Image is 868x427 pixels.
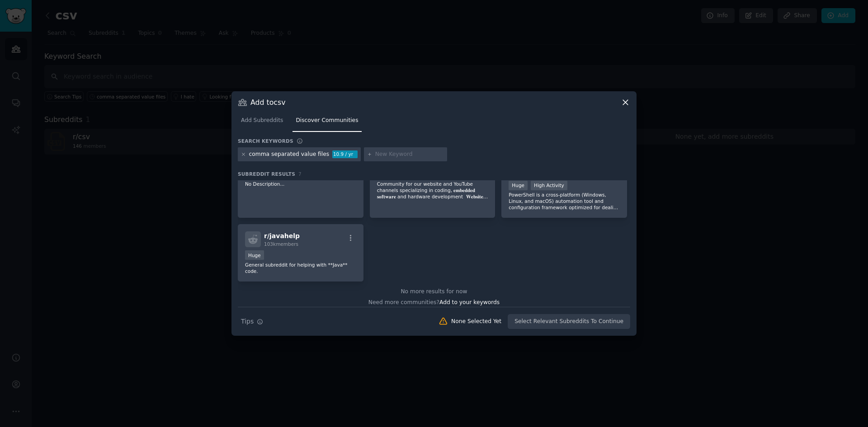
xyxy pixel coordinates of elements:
[238,113,286,132] a: Add Subreddits
[509,181,528,190] div: Huge
[531,181,567,190] div: High Activity
[264,241,298,247] span: 103k members
[245,250,264,260] div: Huge
[241,317,254,326] span: Tips
[292,113,361,132] a: Discover Communities
[298,171,302,177] span: 7
[250,98,286,107] h3: Add to csv
[241,117,283,125] span: Add Subreddits
[264,232,300,239] span: r/ javahelp
[377,181,488,200] p: Community for our website and YouTube channels specializing in coding, 𝐞𝐦𝐛𝐞𝐝𝐝𝐞𝐝 𝐬𝐨𝐟𝐭𝐰𝐚𝐫𝐞 and hard...
[238,314,266,329] button: Tips
[238,138,293,144] h3: Search keywords
[238,288,630,296] div: No more results for now
[451,318,501,326] div: None Selected Yet
[238,171,295,177] span: Subreddit Results
[245,262,356,274] p: General subreddit for helping with **Java** code.
[245,181,356,187] p: No Description...
[249,150,330,159] div: comma separated value files
[375,150,444,159] input: New Keyword
[332,150,358,159] div: 10.9 / yr
[509,192,620,211] p: PowerShell is a cross-platform (Windows, Linux, and macOS) automation tool and configuration fram...
[238,296,630,307] div: Need more communities?
[296,117,358,125] span: Discover Communities
[439,299,500,305] span: Add to your keywords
